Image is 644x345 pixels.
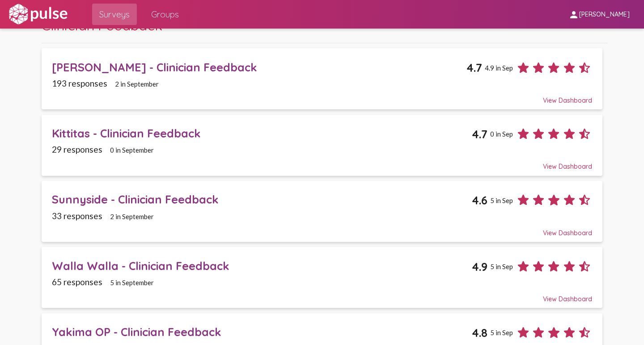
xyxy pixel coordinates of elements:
span: 4.6 [472,193,487,207]
span: 2 in September [110,212,154,220]
a: Walla Walla - Clinician Feedback4.95 in Sep65 responses5 in SeptemberView Dashboard [42,247,602,308]
div: View Dashboard [52,88,592,104]
span: [PERSON_NAME] [579,11,630,19]
a: Sunnyside - Clinician Feedback4.65 in Sep33 responses2 in SeptemberView Dashboard [42,181,602,242]
span: 5 in Sep [490,196,513,204]
span: Surveys [99,6,130,22]
span: 2 in September [115,80,159,88]
span: 4.7 [472,127,487,141]
span: 0 in Sep [490,130,513,138]
div: [PERSON_NAME] - Clinician Feedback [52,60,466,74]
a: Kittitas - Clinician Feedback4.70 in Sep29 responses0 in SeptemberView Dashboard [42,115,602,176]
span: 193 responses [52,78,107,88]
div: View Dashboard [52,287,592,303]
div: Sunnyside - Clinician Feedback [52,192,472,206]
span: 0 in September [110,146,154,154]
a: Groups [144,4,186,25]
button: [PERSON_NAME] [561,6,637,22]
div: View Dashboard [52,221,592,237]
a: [PERSON_NAME] - Clinician Feedback4.74.9 in Sep193 responses2 in SeptemberView Dashboard [42,48,602,109]
span: 29 responses [52,144,102,154]
span: 33 responses [52,211,102,221]
div: Walla Walla - Clinician Feedback [52,259,472,273]
span: 4.9 [472,260,487,274]
span: 4.8 [472,326,487,340]
div: View Dashboard [52,154,592,170]
a: Surveys [92,4,137,25]
span: 5 in Sep [490,328,513,337]
mat-icon: person [568,9,579,20]
span: 5 in Sep [490,262,513,270]
span: Groups [151,6,179,22]
span: 4.9 in Sep [485,64,513,72]
span: 65 responses [52,277,102,287]
div: Yakima OP - Clinician Feedback [52,325,472,339]
span: 5 in September [110,278,154,287]
img: white-logo.svg [7,3,69,25]
span: 4.7 [466,61,482,75]
div: Kittitas - Clinician Feedback [52,126,472,140]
